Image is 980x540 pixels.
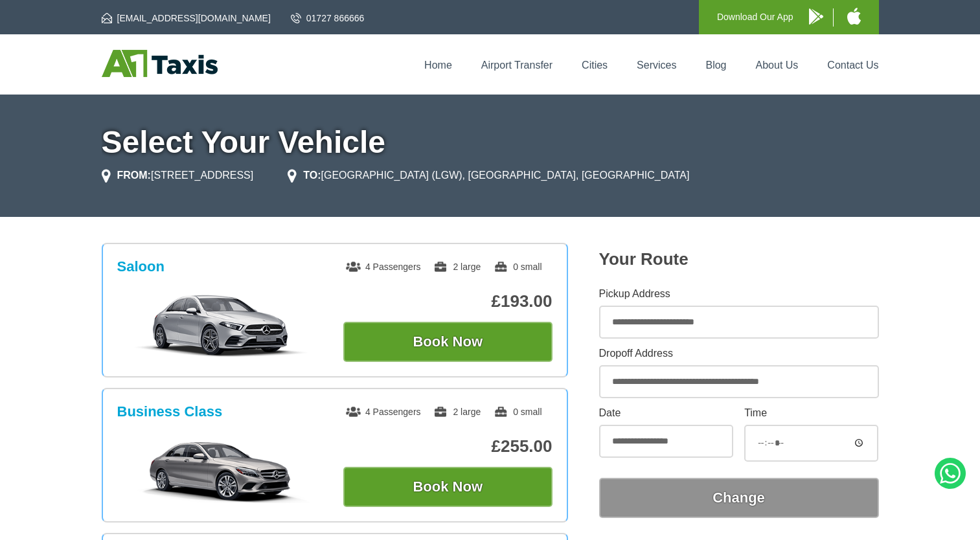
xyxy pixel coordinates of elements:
[599,249,879,269] h2: Your Route
[288,168,689,183] li: [GEOGRAPHIC_DATA] (LGW), [GEOGRAPHIC_DATA], [GEOGRAPHIC_DATA]
[117,403,223,420] h3: Business Class
[582,60,608,71] a: Cities
[756,60,799,71] a: About Us
[102,50,218,77] img: A1 Taxis St Albans LTD
[433,262,481,272] span: 2 large
[303,170,321,181] strong: TO:
[424,60,452,71] a: Home
[827,60,878,71] a: Contact Us
[291,12,365,25] a: 01727 866666
[599,408,733,418] label: Date
[637,60,676,71] a: Services
[809,8,823,25] img: A1 Taxis Android App
[494,262,541,272] span: 0 small
[494,407,541,417] span: 0 small
[847,8,861,25] img: A1 Taxis iPhone App
[102,127,879,158] h1: Select Your Vehicle
[599,348,879,359] label: Dropoff Address
[124,293,319,358] img: Saloon
[343,291,553,311] p: £193.00
[346,407,421,417] span: 4 Passengers
[117,170,151,181] strong: FROM:
[343,467,553,507] button: Book Now
[346,262,421,272] span: 4 Passengers
[744,408,878,418] label: Time
[343,436,553,456] p: £255.00
[102,12,271,25] a: [EMAIL_ADDRESS][DOMAIN_NAME]
[717,9,793,25] p: Download Our App
[481,60,553,71] a: Airport Transfer
[117,258,165,275] h3: Saloon
[705,60,726,71] a: Blog
[343,322,553,362] button: Book Now
[599,478,879,518] button: Change
[124,438,319,503] img: Business Class
[102,168,254,183] li: [STREET_ADDRESS]
[599,289,879,299] label: Pickup Address
[433,407,481,417] span: 2 large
